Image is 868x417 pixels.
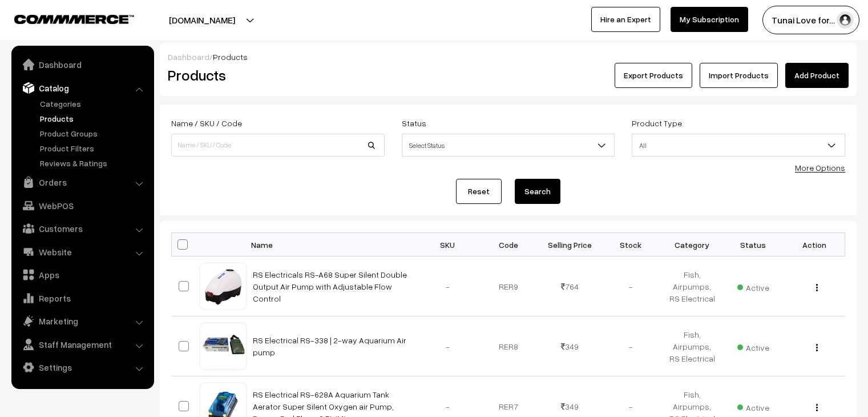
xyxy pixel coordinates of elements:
div: / [168,51,849,63]
img: Menu [816,404,818,411]
th: Action [784,233,845,256]
a: Catalog [14,78,150,98]
label: Product Type [632,117,682,129]
td: - [417,316,478,376]
td: - [417,256,478,316]
button: Search [515,179,560,204]
button: [DOMAIN_NAME] [129,6,275,34]
label: Name / SKU / Code [171,117,242,129]
h2: Products [168,66,383,84]
a: More Options [795,163,845,173]
img: user [837,11,854,29]
th: SKU [417,233,478,256]
td: - [600,256,661,316]
th: Name [246,233,417,256]
a: Import Products [700,63,778,88]
a: Customers [14,218,150,239]
td: - [600,316,661,376]
a: Settings [14,357,150,378]
td: RER9 [478,256,539,316]
a: Reset [456,179,502,204]
span: Select Status [402,134,615,157]
td: Fish, Airpumps, RS Electrical [661,316,722,376]
a: Staff Management [14,334,150,355]
td: RER8 [478,316,539,376]
button: Tunai Love for… [762,6,859,34]
a: RS Electrical RS-338 | 2-way Aquarium Air pump [253,335,406,357]
img: Menu [816,344,818,351]
a: Dashboard [168,52,209,62]
span: Select Status [402,135,615,155]
td: 764 [539,256,600,316]
th: Status [722,233,784,256]
th: Selling Price [539,233,600,256]
a: Products [37,113,150,125]
a: My Subscription [671,7,748,32]
img: COMMMERCE [14,15,134,23]
a: Categories [37,98,150,110]
label: Status [402,117,426,129]
a: Marketing [14,311,150,331]
th: Stock [600,233,661,256]
a: RS Electricals RS-A68 Super Silent Double Output Air Pump with Adjustable Flow Control [253,270,407,303]
a: Apps [14,264,150,285]
a: Reviews & Ratings [37,157,150,169]
a: WebPOS [14,195,150,216]
a: Hire an Expert [591,7,660,32]
td: Fish, Airpumps, RS Electrical [661,256,722,316]
span: Active [737,399,769,414]
a: Product Groups [37,127,150,139]
a: Reports [14,288,150,308]
th: Code [478,233,539,256]
span: All [632,134,845,157]
input: Name / SKU / Code [171,134,385,157]
td: 349 [539,316,600,376]
a: Add Product [785,63,849,88]
a: Dashboard [14,54,150,75]
a: Orders [14,172,150,193]
button: Export Products [615,63,692,88]
span: All [632,135,845,155]
span: Active [737,279,769,294]
a: Product Filters [37,142,150,154]
img: Menu [816,284,818,291]
span: Products [213,52,248,62]
span: Active [737,339,769,354]
a: COMMMERCE [14,11,114,25]
th: Category [661,233,722,256]
a: Website [14,242,150,262]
